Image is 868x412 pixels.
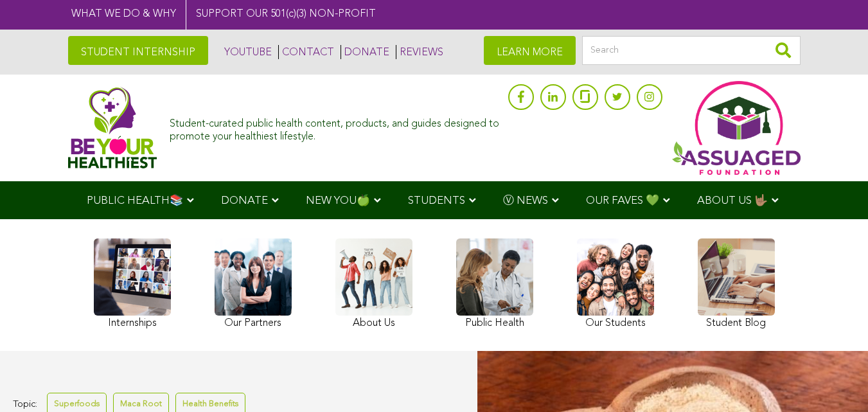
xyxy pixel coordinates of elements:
[221,195,268,206] span: DONATE
[484,36,576,65] a: LEARN MORE
[170,112,501,143] div: Student-curated public health content, products, and guides designed to promote your healthiest l...
[68,36,208,65] a: STUDENT INTERNSHIP
[278,45,334,59] a: CONTACT
[804,350,868,412] iframe: Chat Widget
[68,87,157,168] img: Assuaged
[306,195,370,206] span: NEW YOU🍏
[396,45,443,59] a: REVIEWS
[586,195,659,206] span: OUR FAVES 💚
[68,181,801,219] div: Navigation Menu
[697,195,768,206] span: ABOUT US 🤟🏽
[672,81,801,175] img: Assuaged App
[582,36,801,65] input: Search
[87,195,183,206] span: PUBLIC HEALTH📚
[408,195,465,206] span: STUDENTS
[580,90,589,103] img: glassdoor
[503,195,548,206] span: Ⓥ NEWS
[341,45,389,59] a: DONATE
[221,45,272,59] a: YOUTUBE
